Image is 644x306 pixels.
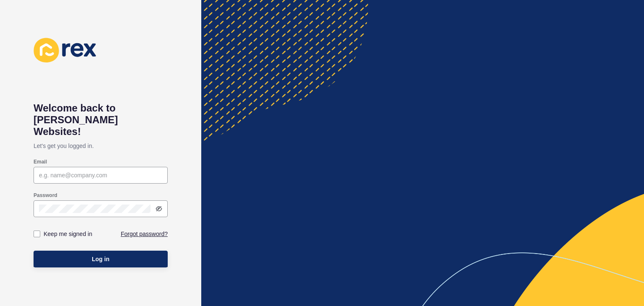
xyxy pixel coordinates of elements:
[121,230,168,238] a: Forgot password?
[92,255,109,263] span: Log in
[34,102,168,137] h1: Welcome back to [PERSON_NAME] Websites!
[34,192,57,199] label: Password
[44,230,92,238] label: Keep me signed in
[39,171,162,179] input: e.g. name@company.com
[34,251,168,267] button: Log in
[34,158,47,165] label: Email
[34,137,168,154] p: Let's get you logged in.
